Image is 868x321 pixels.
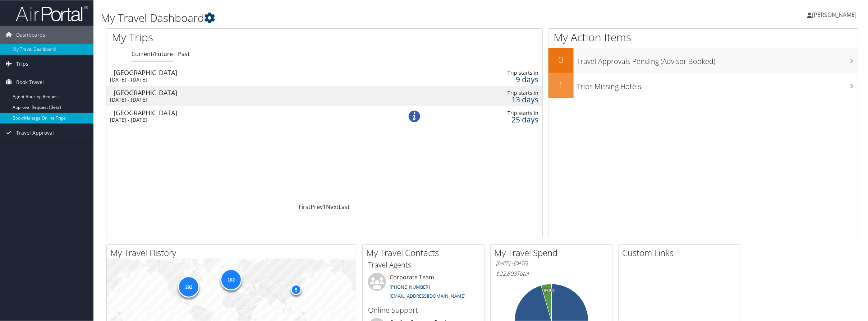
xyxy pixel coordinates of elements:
div: 25 days [437,116,538,122]
span: [PERSON_NAME] [812,10,856,18]
h3: Trips Missing Hotels [577,78,858,91]
a: [PERSON_NAME] [807,4,864,25]
div: [DATE] - [DATE] [110,76,372,83]
tspan: 5% [544,288,550,293]
div: Trip starts in [437,110,538,116]
a: 1 [323,203,326,210]
div: [DATE] - [DATE] [110,116,372,123]
h3: Online Support [368,305,479,315]
h2: My Travel History [110,246,356,259]
h1: My Trips [112,29,355,45]
a: Prev [311,203,323,210]
h3: Travel Agents [368,260,479,270]
a: Last [339,203,350,210]
span: Dashboards [16,25,45,43]
div: 13 days [437,96,538,102]
a: First [299,203,311,210]
span: Book Travel [16,73,44,91]
img: alert-flat-solid-info.png [409,110,420,122]
a: 1Trips Missing Hotels [548,73,858,98]
span: Travel Approval [16,124,54,141]
span: $22,803 [496,269,516,277]
div: 292 [178,275,199,297]
a: Past [178,50,190,57]
div: Trip starts in [437,89,538,96]
div: [GEOGRAPHIC_DATA] [114,89,376,96]
a: [EMAIL_ADDRESS][DOMAIN_NAME] [390,292,465,299]
h6: [DATE] - [DATE] [496,260,607,266]
h2: My Travel Spend [494,246,612,259]
h2: My Travel Contacts [366,246,484,259]
div: [GEOGRAPHIC_DATA] [114,109,376,116]
tspan: 0% [549,288,555,292]
h2: Custom Links [622,246,740,259]
a: Next [326,203,339,210]
h3: Travel Approvals Pending (Advisor Booked) [577,52,858,66]
a: Current/Future [132,50,173,57]
a: [PHONE_NUMBER] [390,283,430,290]
a: 0Travel Approvals Pending (Advisor Booked) [548,47,858,73]
div: 9 days [437,76,538,82]
h1: My Action Items [548,29,858,45]
span: Trips [16,55,28,73]
h1: My Travel Dashboard [101,10,609,25]
div: Trip starts in [437,69,538,76]
img: airportal-logo.png [16,5,88,22]
h6: Total [496,269,607,277]
h2: 0 [548,53,574,65]
h2: 1 [548,78,574,90]
div: 5 [290,284,301,295]
li: Corporate Team [364,273,482,302]
div: [DATE] - [DATE] [110,96,372,103]
div: 102 [220,269,242,290]
div: [GEOGRAPHIC_DATA] [114,69,376,75]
